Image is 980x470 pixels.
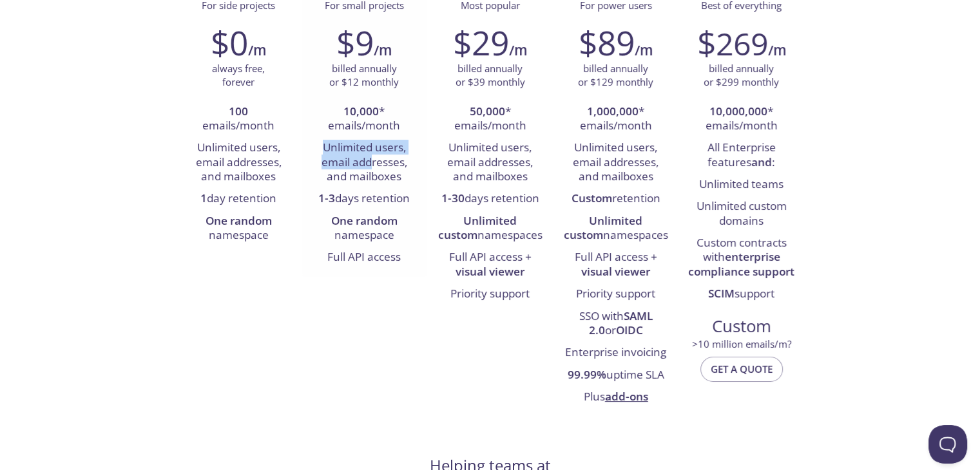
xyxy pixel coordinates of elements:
[697,23,768,62] h2: $
[704,62,779,89] p: billed annually or $299 monthly
[692,337,791,350] span: > 10 million emails/m?
[709,104,767,118] strong: 10,000,000
[200,191,207,205] strong: 1
[562,342,669,364] li: Enterprise invoicing
[562,364,669,386] li: uptime SLA
[438,213,517,242] strong: Unlimited custom
[562,283,669,305] li: Priority support
[311,211,418,247] li: namespace
[374,39,392,61] h6: /m
[331,213,398,228] strong: One random
[562,386,669,408] li: Plus
[456,264,524,279] strong: visual viewer
[343,104,379,118] strong: 10,000
[437,101,543,138] li: * emails/month
[562,101,669,138] li: * emails/month
[688,283,794,305] li: support
[587,104,639,118] strong: 1,000,000
[186,211,292,247] li: namespace
[562,188,669,210] li: retention
[229,104,248,118] strong: 100
[456,62,525,89] p: billed annually or $39 monthly
[581,264,650,279] strong: visual viewer
[688,137,794,174] li: All Enterprise features :
[186,101,292,138] li: emails/month
[311,137,418,188] li: Unlimited users, email addresses, and mailboxes
[453,23,509,62] h2: $29
[437,247,543,283] li: Full API access +
[186,137,292,188] li: Unlimited users, email addresses, and mailboxes
[562,247,669,283] li: Full API access +
[509,39,527,61] h6: /m
[579,23,635,62] h2: $89
[212,62,265,89] p: always free, forever
[336,23,374,62] h2: $9
[568,367,606,382] strong: 99.99%
[441,191,465,205] strong: 1-30
[768,39,786,61] h6: /m
[248,39,266,61] h6: /m
[708,286,735,301] strong: SCIM
[589,308,653,337] strong: SAML 2.0
[311,247,418,268] li: Full API access
[578,62,653,89] p: billed annually or $129 monthly
[562,211,669,247] li: namespaces
[635,39,653,61] h6: /m
[329,62,399,89] p: billed annually or $12 monthly
[572,191,612,205] strong: Custom
[437,137,543,188] li: Unlimited users, email addresses, and mailboxes
[688,101,794,138] li: * emails/month
[186,188,292,210] li: day retention
[616,323,643,337] strong: OIDC
[437,283,543,305] li: Priority support
[311,101,418,138] li: * emails/month
[751,155,772,169] strong: and
[700,357,783,381] button: Get a quote
[605,389,648,404] a: add-ons
[318,191,335,205] strong: 1-3
[716,23,768,64] span: 269
[688,174,794,196] li: Unlimited teams
[562,306,669,343] li: SSO with or
[211,23,248,62] h2: $0
[206,213,272,228] strong: One random
[688,196,794,232] li: Unlimited custom domains
[437,188,543,210] li: days retention
[689,315,794,337] span: Custom
[562,137,669,188] li: Unlimited users, email addresses, and mailboxes
[437,211,543,247] li: namespaces
[311,188,418,210] li: days retention
[688,232,794,283] li: Custom contracts with
[688,249,794,278] strong: enterprise compliance support
[564,213,643,242] strong: Unlimited custom
[470,104,505,118] strong: 50,000
[711,361,773,377] span: Get a quote
[928,425,967,464] iframe: Help Scout Beacon - Open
